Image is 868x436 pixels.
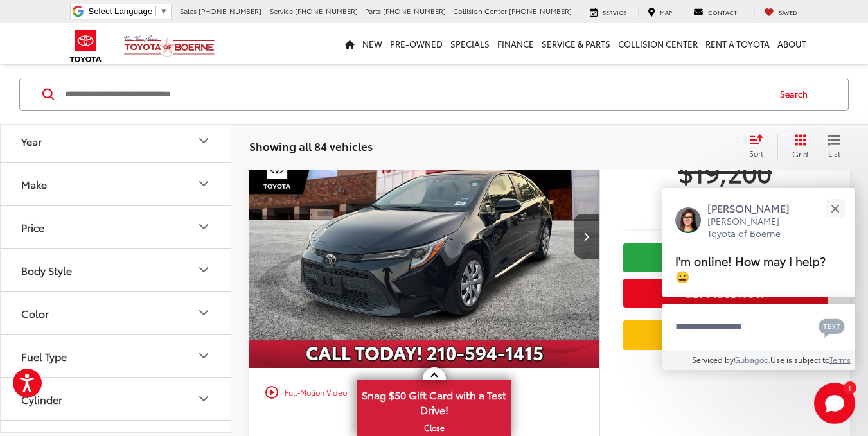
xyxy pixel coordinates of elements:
a: Contact [684,7,747,17]
a: Select Language​ [88,6,168,16]
span: Map [660,8,672,16]
button: Body StyleBody Style [1,249,232,291]
span: [PHONE_NUMBER] [509,6,572,16]
svg: Text [819,317,845,338]
span: Sort [749,147,763,158]
a: Rent a Toyota [702,23,774,64]
button: YearYear [1,120,232,162]
button: Search [768,78,826,110]
button: PricePrice [1,206,232,248]
div: Cylinder [196,391,211,406]
button: Get Price Now [623,279,828,308]
div: Make [21,178,47,190]
input: Search by Make, Model, or Keyword [64,78,768,109]
a: Service [580,7,636,17]
span: Select Language [88,6,152,16]
span: List [828,147,840,158]
button: CylinderCylinder [1,378,232,420]
span: Service [270,6,293,16]
span: Sales [180,6,197,16]
a: Value Your Trade [623,320,828,349]
div: Year [196,133,211,148]
span: 1 [848,385,851,390]
div: Price [21,221,44,233]
span: Saved [779,8,797,16]
a: Home [341,23,359,64]
button: Chat with SMS [815,312,849,341]
button: Grid View [777,133,818,159]
p: [PERSON_NAME] [707,201,802,215]
span: Serviced by [692,354,734,365]
span: Grid [792,148,808,159]
span: Parts [365,6,381,16]
span: I'm online! How may I help? 😀 [675,252,826,284]
textarea: Type your message [662,304,855,350]
button: List View [818,133,850,159]
div: Color [21,307,49,319]
img: 2021 Toyota Corolla LE [249,105,601,369]
button: ColorColor [1,292,232,334]
div: Year [21,135,42,147]
a: Collision Center [614,23,702,64]
a: Check Availability [623,243,828,272]
div: 2021 Toyota Corolla LE 0 [249,105,601,368]
a: Gubagoo. [734,354,770,365]
a: New [359,23,386,64]
div: Make [196,176,211,191]
p: [PERSON_NAME] Toyota of Boerne [707,215,802,240]
div: Body Style [196,262,211,277]
span: Service [603,8,626,16]
span: [PHONE_NUMBER] [199,6,261,16]
div: Body Style [21,264,72,276]
a: Service & Parts: Opens in a new tab [538,23,614,64]
button: Next image [574,214,599,259]
button: Close [821,195,849,222]
button: Toggle Chat Window [814,383,855,424]
a: Specials [447,23,493,64]
span: [DATE] Price: [623,194,828,207]
button: MakeMake [1,163,232,205]
span: ▼ [159,6,168,16]
span: Collision Center [453,6,507,16]
a: Finance [493,23,538,64]
img: Vic Vaughan Toyota of Boerne [123,35,215,57]
a: My Saved Vehicles [754,7,807,17]
div: Cylinder [21,393,62,405]
svg: Start Chat [814,383,855,424]
span: Snag $50 Gift Card with a Test Drive! [359,381,510,421]
a: Map [638,7,682,17]
span: [PHONE_NUMBER] [383,6,446,16]
a: 2021 Toyota Corolla LE2021 Toyota Corolla LE2021 Toyota Corolla LE2021 Toyota Corolla LE [249,105,601,368]
span: [PHONE_NUMBER] [295,6,358,16]
span: Showing all 84 vehicles [249,137,373,153]
div: Fuel Type [21,350,67,362]
button: Select sort value [743,133,777,159]
span: Contact [708,8,737,16]
span: $19,200 [623,155,828,187]
a: Pre-Owned [386,23,447,64]
div: Close[PERSON_NAME][PERSON_NAME] Toyota of BoerneI'm online! How may I help? 😀Type your messageCha... [662,188,855,370]
a: Terms [829,354,851,365]
button: Fuel TypeFuel Type [1,335,232,377]
a: About [774,23,810,64]
span: Use is subject to [770,354,829,365]
div: Fuel Type [196,348,211,363]
div: Color [196,305,211,320]
img: Toyota [62,25,110,67]
div: Price [196,219,211,234]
